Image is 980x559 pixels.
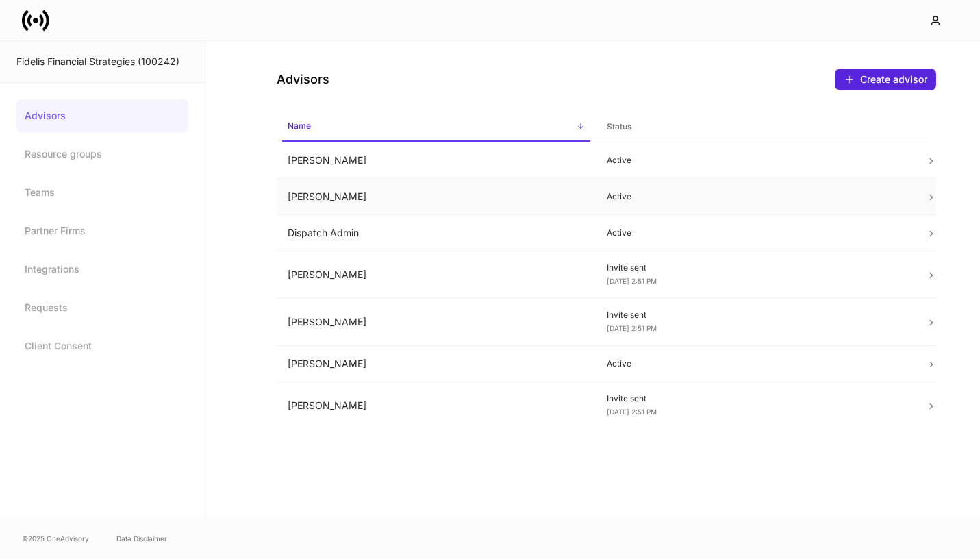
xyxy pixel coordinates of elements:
[607,393,904,404] p: Invite sent
[16,253,188,286] a: Integrations
[607,191,904,202] p: Active
[288,119,311,132] h6: Name
[282,112,590,142] span: Name
[277,382,596,430] td: [PERSON_NAME]
[607,227,904,238] p: Active
[16,99,188,132] a: Advisors
[860,73,927,86] div: Create advisor
[607,324,657,332] span: [DATE] 2:51 PM
[277,179,596,215] td: [PERSON_NAME]
[277,299,596,346] td: [PERSON_NAME]
[607,155,904,166] p: Active
[16,291,188,324] a: Requests
[607,262,904,273] p: Invite sent
[22,533,89,544] span: © 2025 OneAdvisory
[277,251,596,299] td: [PERSON_NAME]
[607,120,631,133] h6: Status
[607,277,657,285] span: [DATE] 2:51 PM
[277,71,329,88] h4: Advisors
[607,310,904,321] p: Invite sent
[116,533,167,544] a: Data Disclaimer
[607,408,657,416] span: [DATE] 2:51 PM
[601,113,909,141] span: Status
[16,55,188,69] div: Fidelis Financial Strategies (100242)
[16,176,188,209] a: Teams
[277,346,596,382] td: [PERSON_NAME]
[16,330,188,362] a: Client Consent
[16,214,188,247] a: Partner Firms
[277,215,596,251] td: Dispatch Admin
[277,142,596,179] td: [PERSON_NAME]
[607,358,904,369] p: Active
[16,138,188,171] a: Resource groups
[835,69,936,90] button: Create advisor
